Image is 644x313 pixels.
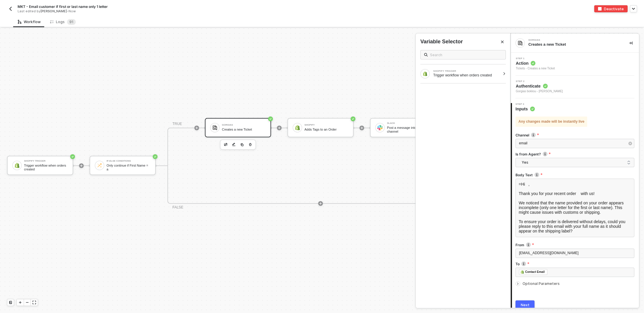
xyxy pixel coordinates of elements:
span: Step 3 [515,103,535,105]
span: icon-collapse-right [629,41,633,45]
span: Action [516,60,555,66]
label: To [515,261,634,266]
label: From [515,242,634,247]
div: Workflow [18,20,41,24]
span: icon-arrow-right-small [516,282,520,285]
sup: 91 [67,19,76,25]
span: Inputs [515,106,535,112]
div: Any changes made will be instantly live [515,117,587,127]
button: Next [515,300,535,310]
button: deactivateDeactivate [594,5,628,12]
span: Step 2 [516,80,563,83]
div: Last edited by - Now [18,9,309,13]
div: Step 3Inputs Any changes made will be instantly liveChannelicon-infoemailIs from Agent?icon-infoY... [511,103,639,310]
span: 1 [72,20,73,24]
img: integration-icon [518,40,523,46]
span: Optional Parameters [523,281,560,286]
img: icon-info [543,152,547,156]
img: deactivate [598,7,602,11]
span: Step 1 [516,57,555,60]
span: icon-minus [25,301,29,304]
span: email [519,141,527,145]
div: SHOPIFY TRIGGER [433,70,500,72]
div: Gorgias [528,39,616,41]
span: Yes [522,157,631,168]
img: icon-info [521,261,526,266]
img: back [8,6,13,11]
img: search [424,53,428,57]
img: icon-info [526,242,531,247]
div: Tickets - Creates a new Ticket [516,66,555,71]
img: Block [423,71,427,76]
div: Contact Email [525,269,545,275]
button: Close [499,38,506,45]
img: fieldIcon [520,270,524,274]
div: Trigger workflow when orders created [433,73,500,78]
span: [EMAIL_ADDRESS][DOMAIN_NAME] [519,251,578,255]
div: Next [521,303,530,307]
input: Search [430,52,502,58]
button: back [7,5,14,12]
div: Deactivate [604,6,624,11]
span: [PERSON_NAME] [40,9,67,13]
div: Creates a new Ticket [528,42,620,47]
span: Gorgias bokksu - [PERSON_NAME] [516,89,563,94]
div: Step 2Authenticate Gorgias bokksu - [PERSON_NAME] [511,80,639,94]
div: Variable Selector [420,38,463,45]
span: =Hi , Thank you for your recent order with us! We noticed that the name provided on your order ap... [519,182,629,261]
img: icon-info [535,172,539,177]
span: icon-expand [32,301,36,304]
span: MKT - Email customer if first or last name only 1 letter [18,4,108,9]
label: Is from Agent? [515,152,634,157]
div: Step 1Action Tickets - Creates a new Ticket [511,57,639,71]
span: icon-play [18,301,22,304]
div: Optional Parameters [515,280,634,287]
div: Logs [50,19,76,25]
img: icon-info [531,133,536,137]
label: Body Text [515,172,634,177]
label: Channel [515,133,634,138]
span: 9 [69,20,72,24]
span: Authenticate [516,83,563,89]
